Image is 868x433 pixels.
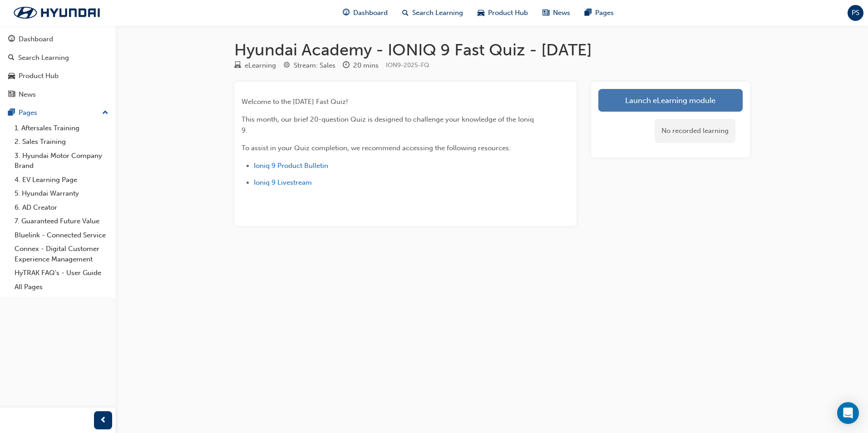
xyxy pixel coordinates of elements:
a: 5. Hyundai Warranty [11,187,112,201]
div: Dashboard [19,34,53,44]
a: Connex - Digital Customer Experience Management [11,242,112,266]
button: PS [848,5,863,21]
a: Search Learning [4,49,112,66]
a: pages-iconPages [577,4,621,22]
span: Welcome to the [DATE] Fast Quiz! [242,98,348,106]
div: 20 mins [353,60,379,71]
span: target-icon [283,62,290,70]
a: Bluelink - Connected Service [11,228,112,242]
span: learningResourceType_ELEARNING-icon [234,62,241,70]
span: This month, our brief 20-question Quiz is designed to challenge your knowledge of the Ioniq 9. [242,115,536,134]
div: Stream: Sales [294,60,335,71]
a: 7. Guaranteed Future Value [11,214,112,228]
div: No recorded learning [655,119,735,143]
span: search-icon [8,54,15,62]
img: Trak [5,3,109,22]
a: 2. Sales Training [11,135,112,149]
a: guage-iconDashboard [335,4,395,22]
a: Launch eLearning module [598,89,743,112]
div: Duration [343,60,379,71]
span: Pages [595,8,614,18]
span: Dashboard [353,8,388,18]
a: 3. Hyundai Motor Company Brand [11,149,112,173]
div: News [19,89,36,100]
span: car-icon [8,72,15,80]
span: Search Learning [412,8,463,18]
a: News [4,86,112,103]
button: Pages [4,104,112,121]
span: clock-icon [343,62,350,70]
span: up-icon [102,107,108,119]
a: search-iconSearch Learning [395,4,470,22]
span: guage-icon [8,35,15,44]
div: Type [234,60,276,71]
a: All Pages [11,280,112,294]
span: car-icon [478,7,484,19]
span: News [553,8,570,18]
span: Learning resource code [386,61,429,69]
div: Open Intercom Messenger [837,402,859,424]
div: eLearning [245,60,276,71]
span: PS [852,8,859,18]
span: Product Hub [488,8,528,18]
div: Product Hub [19,71,59,81]
a: Dashboard [4,31,112,48]
div: Pages [19,108,37,118]
span: search-icon [402,7,409,19]
div: Search Learning [18,53,69,63]
a: HyTRAK FAQ's - User Guide [11,266,112,280]
a: car-iconProduct Hub [470,4,535,22]
a: Product Hub [4,68,112,84]
span: prev-icon [100,415,107,426]
h1: Hyundai Academy - IONIQ 9 Fast Quiz - [DATE] [234,40,750,60]
span: pages-icon [8,109,15,117]
span: To assist in your Quiz completion, we recommend accessing the following resources: [242,144,511,152]
a: 1. Aftersales Training [11,121,112,135]
a: Ioniq 9 Product Bulletin [254,162,328,170]
span: pages-icon [585,7,592,19]
a: Ioniq 9 Livestream [254,178,312,187]
span: news-icon [542,7,549,19]
a: 4. EV Learning Page [11,173,112,187]
span: guage-icon [343,7,350,19]
span: news-icon [8,91,15,99]
button: DashboardSearch LearningProduct HubNews [4,29,112,104]
div: Stream [283,60,335,71]
a: news-iconNews [535,4,577,22]
a: 6. AD Creator [11,201,112,215]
